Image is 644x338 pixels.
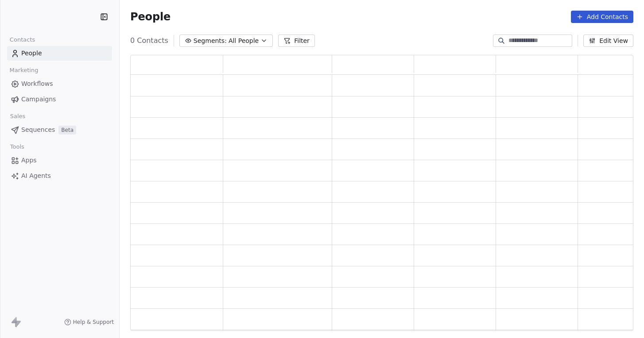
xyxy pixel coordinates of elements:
span: Beta [58,126,76,134]
span: Marketing [6,64,42,77]
span: Apps [21,156,37,165]
button: Add Contacts [571,11,633,23]
span: Sequences [21,125,55,134]
span: Workflows [21,79,53,88]
a: SequencesBeta [7,123,112,137]
span: Segments: [194,36,227,46]
a: AI Agents [7,169,112,183]
span: All People [229,36,259,46]
a: Apps [7,153,112,168]
span: Campaigns [21,95,56,104]
span: 0 Contacts [130,35,168,46]
a: Help & Support [64,319,114,326]
span: AI Agents [21,171,51,181]
button: Filter [278,35,315,47]
a: Workflows [7,77,112,91]
a: Campaigns [7,92,112,107]
button: Edit View [583,35,633,47]
span: Tools [6,140,28,154]
span: People [21,49,42,58]
span: Help & Support [73,319,114,326]
span: Sales [6,110,29,123]
span: People [130,10,171,23]
a: People [7,46,112,61]
span: Contacts [6,33,39,46]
